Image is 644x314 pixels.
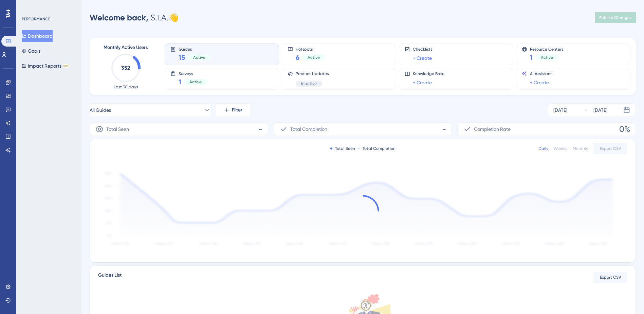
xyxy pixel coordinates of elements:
text: 352 [121,65,130,71]
div: S.I.A. 👋 [90,12,179,23]
div: Total Seen [330,146,355,151]
div: Monthly [573,146,588,151]
button: Filter [216,103,250,117]
span: Active [193,55,205,60]
span: Welcome back, [90,13,148,22]
span: 6 [296,53,299,62]
span: - [258,124,262,135]
span: Hotspots [296,47,325,51]
span: 1 [530,53,533,62]
span: Export CSV [600,275,621,280]
span: Publish Changes [599,15,632,20]
button: Export CSV [593,272,627,283]
button: Publish Changes [595,12,636,23]
a: + Create [413,78,432,87]
div: PERFORMANCE [22,16,50,22]
button: Impact ReportsBETA [22,60,69,72]
div: [DATE] [553,106,567,114]
span: Resource Centers [530,47,563,51]
span: Completion Rate [474,125,511,133]
span: Knowledge Base [413,71,444,76]
span: Active [189,79,202,85]
span: Product Updates [296,71,329,76]
span: 0% [619,124,630,135]
div: Total Completion [358,146,395,151]
a: + Create [413,54,432,62]
span: Surveys [179,71,207,76]
div: Daily [538,146,548,151]
span: Guides [179,47,211,51]
button: Export CSV [593,143,627,154]
span: Active [308,55,320,60]
div: [DATE] [593,106,607,114]
a: + Create [530,78,549,87]
span: Filter [232,106,242,114]
span: Active [541,55,553,60]
span: Export CSV [600,146,621,151]
button: Dashboard [22,30,53,42]
span: All Guides [90,106,111,114]
span: Guides List [98,271,122,283]
span: Total Seen [106,125,129,133]
span: Inactive [301,81,317,86]
span: Checklists [413,47,432,52]
span: Total Completion [290,125,327,133]
span: AI Assistant [530,71,552,76]
span: 1 [179,77,181,87]
span: 15 [179,53,185,62]
button: Goals [22,45,40,57]
button: All Guides [90,103,210,117]
span: Last 30 days [114,84,138,90]
span: - [442,124,446,135]
span: Monthly Active Users [104,43,148,52]
div: Weekly [554,146,567,151]
div: BETA [63,64,69,68]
